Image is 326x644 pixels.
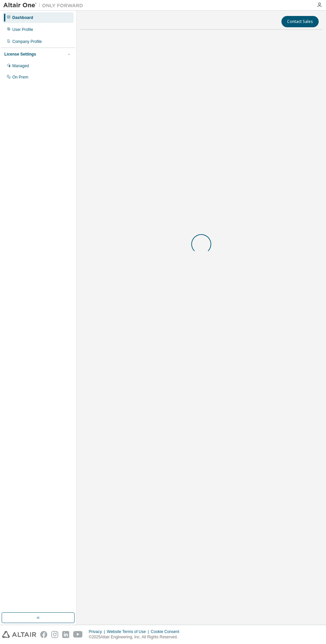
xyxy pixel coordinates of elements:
img: facebook.svg [40,631,47,638]
img: Altair One [3,2,86,9]
button: Contact Sales [281,16,319,27]
div: License Settings [4,52,36,57]
img: altair_logo.svg [2,631,36,638]
div: Managed [12,63,29,69]
div: Privacy [89,629,107,634]
p: © 2025 Altair Engineering, Inc. All Rights Reserved. [89,634,183,640]
div: Cookie Consent [151,629,183,634]
img: youtube.svg [73,631,83,638]
div: Company Profile [12,39,42,44]
img: linkedin.svg [62,631,69,638]
div: Website Terms of Use [107,629,151,634]
img: instagram.svg [51,631,58,638]
div: Dashboard [12,15,33,20]
div: User Profile [12,27,33,32]
div: On Prem [12,75,28,80]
